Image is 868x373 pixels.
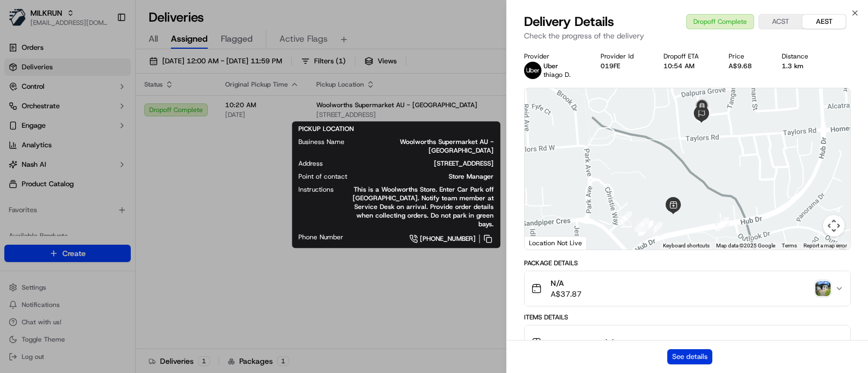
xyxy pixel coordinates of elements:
span: thiago D. [544,70,571,79]
span: Store Manager [365,172,494,181]
img: uber-new-logo.jpeg [524,62,541,79]
a: Open this area in Google Maps (opens a new window) [527,235,563,250]
a: Terms (opens in new tab) [782,243,797,248]
span: PICKUP LOCATION [298,125,354,133]
button: 019FE [601,62,620,70]
span: [STREET_ADDRESS] [340,159,494,168]
p: Check the progress of the delivery [524,30,851,41]
button: Keyboard shortcuts [663,242,710,250]
div: Items Details [524,313,851,322]
span: Point of contact [298,172,347,181]
span: N/A [551,278,582,289]
div: Package Details [524,259,851,267]
span: Instructions [298,185,334,194]
p: Uber [544,62,571,70]
div: 1.3 km [782,62,821,70]
span: This is a Woolworths Store. Enter Car Park off [GEOGRAPHIC_DATA]. Notify team member at Service D... [351,185,494,228]
span: [PHONE_NUMBER] [420,234,476,243]
button: See details [667,349,712,364]
button: ACST [759,15,802,29]
div: 9 [635,218,649,232]
span: Map data ©2025 Google [716,243,775,248]
div: Location Not Live [525,236,587,250]
div: Provider [524,52,583,61]
a: Report a map error [803,243,847,248]
div: Price [729,52,764,61]
span: Business Name [298,138,344,146]
span: Package Items ( 1 ) [551,337,615,348]
div: 2 [648,222,662,236]
div: 10 [715,217,729,231]
div: 10:54 AM [663,62,711,70]
span: Delivery Details [524,13,614,30]
span: Address [298,159,323,168]
div: Distance [782,52,821,61]
span: Phone Number [298,233,343,241]
span: Woolworths Supermarket AU - [GEOGRAPHIC_DATA] [362,138,494,155]
button: Map camera controls [823,215,845,237]
div: Dropoff ETA [663,52,711,61]
img: photo_proof_of_delivery image [815,281,831,296]
button: Package Items (1) [525,325,850,360]
span: A$37.87 [551,289,582,299]
div: 8 [618,211,632,225]
button: AEST [802,15,846,29]
img: Google [527,235,563,250]
div: Provider Id [601,52,646,61]
a: [PHONE_NUMBER] [361,233,494,245]
div: A$9.68 [729,62,764,70]
button: N/AA$37.87photo_proof_of_delivery image [525,271,850,306]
